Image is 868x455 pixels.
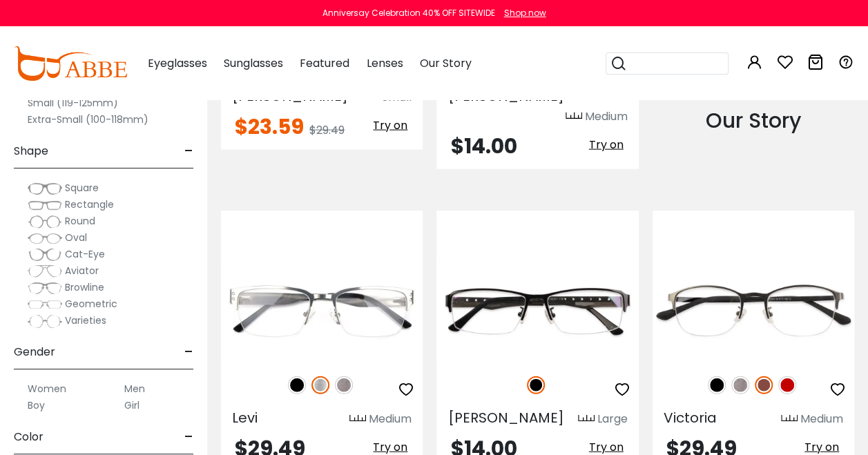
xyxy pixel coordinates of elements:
[184,135,193,168] span: -
[708,376,726,394] img: Black
[349,414,366,425] img: size ruler
[664,408,717,427] span: Victoria
[731,376,749,394] img: Gun
[14,46,127,81] img: abbeglasses.com
[585,108,628,125] div: Medium
[373,117,407,133] span: Try on
[65,247,105,261] span: Cat-Eye
[597,411,628,427] div: Large
[124,380,145,397] label: Men
[335,376,353,394] img: Gun
[369,411,412,427] div: Medium
[184,336,193,369] span: -
[589,439,624,455] span: Try on
[148,55,207,71] span: Eyeglasses
[224,55,283,71] span: Sunglasses
[755,376,773,394] img: Brown
[28,111,148,128] label: Extra-Small (100-118mm)
[419,55,471,71] span: Our Story
[28,215,62,229] img: Round.png
[65,280,104,294] span: Browline
[504,7,546,19] div: Shop now
[653,260,854,361] img: Brown Victoria - Metal ,Adjust Nose Pads
[781,414,798,425] img: size ruler
[65,197,114,211] span: Rectangle
[28,264,62,278] img: Aviator.png
[65,313,106,327] span: Varieties
[28,231,62,245] img: Oval.png
[28,248,62,262] img: Cat-Eye.png
[65,214,95,228] span: Round
[288,376,306,394] img: Black
[28,281,62,295] img: Browline.png
[436,260,638,361] img: Black David - Metal ,Adjust Nose Pads
[373,439,407,455] span: Try on
[369,117,412,135] button: Try on
[28,95,118,111] label: Small (119-125mm)
[653,105,854,136] div: Our Story
[124,397,139,414] label: Girl
[585,136,628,154] button: Try on
[778,376,796,394] img: Red
[322,7,495,19] div: Anniversay Celebration 40% OFF SITEWIDE
[232,408,258,427] span: Levi
[28,314,62,329] img: Varieties.png
[28,397,45,414] label: Boy
[184,420,193,454] span: -
[447,408,563,427] span: [PERSON_NAME]
[14,420,44,454] span: Color
[235,112,304,142] span: $23.59
[497,7,546,19] a: Shop now
[527,376,545,394] img: Black
[311,376,329,394] img: Silver
[221,260,423,361] img: Silver Levi - Metal ,Adjust Nose Pads
[366,55,403,71] span: Lenses
[14,135,48,168] span: Shape
[28,182,62,195] img: Square.png
[28,298,62,311] img: Geometric.png
[566,112,582,122] img: size ruler
[28,198,62,212] img: Rectangle.png
[804,439,839,455] span: Try on
[800,411,843,427] div: Medium
[28,380,66,397] label: Women
[14,336,55,369] span: Gender
[65,264,99,278] span: Aviator
[65,181,99,195] span: Square
[300,55,349,71] span: Featured
[65,297,117,311] span: Geometric
[450,131,517,161] span: $14.00
[589,137,624,153] span: Try on
[309,122,345,138] span: $29.49
[578,414,595,425] img: size ruler
[65,231,87,244] span: Oval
